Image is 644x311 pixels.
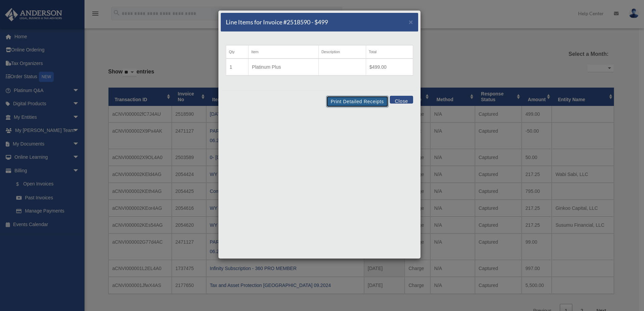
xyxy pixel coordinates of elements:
td: $499.00 [366,59,413,75]
span: × [409,18,413,26]
td: Platinum Plus [248,59,318,75]
td: 1 [226,59,248,75]
th: Qty [226,45,248,59]
button: Print Detailed Receipts [326,96,388,107]
th: Item [248,45,318,59]
th: Description [318,45,366,59]
button: Close [390,96,413,104]
button: Close [409,18,413,25]
h5: Line Items for Invoice #2518590 - $499 [226,18,328,26]
th: Total [366,45,413,59]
